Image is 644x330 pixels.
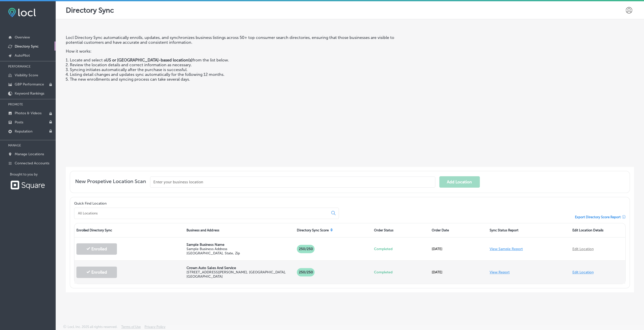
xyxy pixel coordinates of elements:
input: Enter your business location [150,177,435,188]
div: Directory Sync Score [295,223,372,237]
p: Completed [374,247,428,251]
p: 250/250 [297,245,315,253]
p: Brought to you by [10,172,56,176]
div: [DATE] [430,265,488,279]
p: GBP Performance [15,82,44,86]
img: Square [10,180,45,190]
li: Locate and select a from the list below. [70,58,404,62]
p: 250 /250 [297,268,315,276]
p: [STREET_ADDRESS][PERSON_NAME] , [GEOGRAPHIC_DATA], [GEOGRAPHIC_DATA] [186,270,293,279]
a: View Report [490,270,510,274]
div: Business and Address [184,223,295,237]
p: Completed [374,270,428,274]
p: Sample Business Name [186,243,293,247]
p: Photos & Videos [15,111,41,115]
p: Locl, Inc. 2025 all rights reserved. [68,325,117,329]
p: AutoPilot [15,53,30,58]
input: All Locations [77,211,327,215]
strong: US or [GEOGRAPHIC_DATA]-based location(s) [106,58,193,62]
iframe: Locl: Directory Sync Overview [408,35,634,162]
p: Reputation [15,129,32,134]
p: Overview [15,35,30,39]
label: Quick Find Location [74,201,107,206]
p: How it works: [66,45,404,54]
li: Review the location details and correct information as necessary. [70,62,404,67]
p: Directory Sync [66,6,114,14]
div: Order Date [430,223,488,237]
li: Syncing initiates automatically after the purchase is successful. [70,67,404,72]
p: Keyword Rankings [15,91,44,96]
div: [DATE] [430,242,488,256]
a: View Sample Report [490,247,523,251]
a: Edit Location [572,270,593,274]
li: The new enrollments and syncing process can take several days. [70,77,404,82]
p: Visibility Score [15,73,38,77]
p: Posts [15,120,23,124]
p: [GEOGRAPHIC_DATA], State, Zip [186,251,293,255]
button: Enrolled [76,267,117,278]
span: New Prospetive Location Scan [75,178,146,188]
p: Manage Locations [15,152,44,156]
div: Edit Location Details [570,223,625,237]
div: Order Status [372,223,430,237]
button: Add Location [439,176,480,188]
p: Sample Business Address [186,247,293,251]
p: Directory Sync [15,44,39,49]
span: Export Directory Score Report [575,215,621,219]
div: Sync Status Report [488,223,570,237]
div: Enrolled Directory Sync [74,223,184,237]
button: Enrolled [76,243,117,255]
p: Crown Auto Sales And Service [186,266,293,270]
p: Connected Accounts [15,161,49,165]
li: Listing detail changes and updates sync automatically for the following 12 months. [70,72,404,77]
img: fda3e92497d09a02dc62c9cd864e3231.png [8,8,36,17]
p: Locl Directory Sync automatically enrolls, updates, and synchronizes business listings across 50+... [66,35,404,45]
a: Edit Location [572,247,593,251]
